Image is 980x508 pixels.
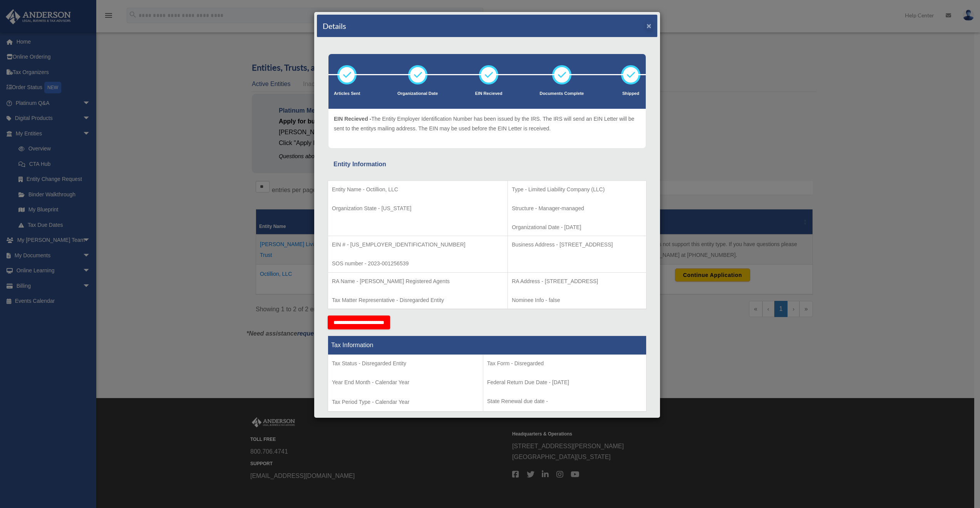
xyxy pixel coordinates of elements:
p: Organizational Date - [DATE] [512,223,642,232]
p: Nominee Info - false [512,295,642,305]
span: EIN Recieved - [334,116,371,122]
p: Documents Complete [539,90,584,98]
p: Articles Sent [334,90,360,98]
h4: Details [323,20,346,31]
p: Tax Form - Disregarded [487,359,642,368]
p: EIN Recieved [475,90,503,98]
p: SOS number - 2023-001256539 [332,259,504,268]
div: Entity Information [333,159,641,170]
p: Type - Limited Liability Company (LLC) [512,185,642,194]
p: Tax Status - Disregarded Entity [332,359,479,368]
p: Tax Matter Representative - Disregarded Entity [332,295,504,305]
th: Tax Information [328,336,647,355]
td: Tax Period Type - Calendar Year [328,355,483,412]
p: RA Address - [STREET_ADDRESS] [512,277,642,286]
button: × [647,22,652,30]
p: Shipped [621,90,640,98]
p: Organizational Date [397,90,438,98]
p: Structure - Manager-managed [512,204,642,213]
p: EIN # - [US_EMPLOYER_IDENTIFICATION_NUMBER] [332,240,504,250]
p: The Entity Employer Identification Number has been issued by the IRS. The IRS will send an EIN Le... [334,114,640,133]
p: RA Name - [PERSON_NAME] Registered Agents [332,277,504,286]
p: Year End Month - Calendar Year [332,378,479,387]
p: Entity Name - Octillion, LLC [332,185,504,194]
p: Organization State - [US_STATE] [332,204,504,213]
p: Federal Return Due Date - [DATE] [487,378,642,387]
p: Business Address - [STREET_ADDRESS] [512,240,642,250]
p: State Renewal due date - [487,397,642,406]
